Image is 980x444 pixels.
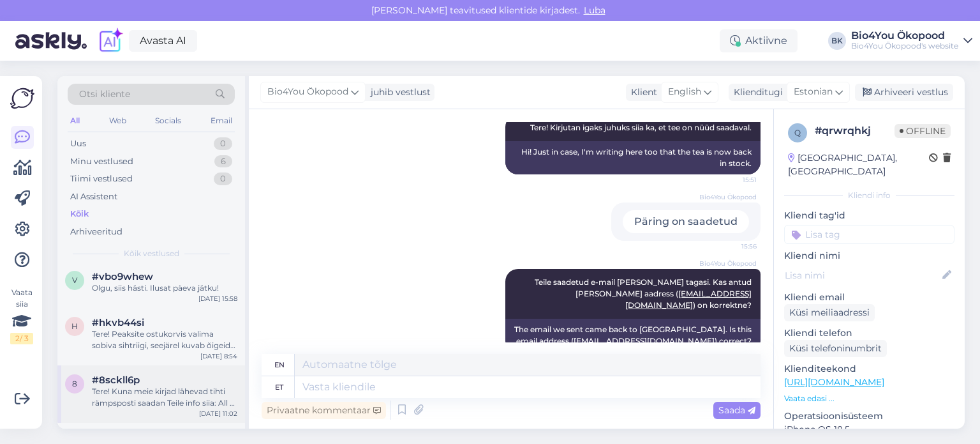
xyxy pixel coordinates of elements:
[709,175,757,185] span: 15:51
[70,208,89,220] div: Kõik
[199,409,237,418] div: [DATE] 11:02
[70,155,133,168] div: Minu vestlused
[784,326,954,340] p: Kliendi telefon
[208,112,235,129] div: Email
[10,86,34,111] img: Askly Logo
[784,362,954,376] p: Klienditeekond
[794,128,801,137] span: q
[505,141,761,174] div: Hi! Just in case, I'm writing here too that the tea is now back in stock.
[92,386,237,409] div: Tere! Kuna meie kirjad lähevad tihti rämpsposti saadan Teile info siia: All of our decorative ben...
[784,393,954,404] p: Vaata edasi ...
[815,123,895,139] div: # qrwrqhkj
[262,402,386,419] div: Privaatne kommentaar
[366,86,431,99] div: juhib vestlust
[79,88,130,101] span: Otsi kliente
[851,31,958,41] div: Bio4You Ökopood
[71,321,78,331] span: h
[267,85,348,99] span: Bio4You Ökopood
[574,336,715,346] a: [EMAIL_ADDRESS][DOMAIN_NAME]
[784,291,954,304] p: Kliendi email
[785,268,940,282] input: Lisa nimi
[784,376,884,388] a: [URL][DOMAIN_NAME]
[70,172,133,185] div: Tiimi vestlused
[784,410,954,423] p: Operatsioonisüsteem
[784,423,954,436] p: iPhone OS 18.5
[668,85,701,99] span: English
[784,225,954,244] input: Lisa tag
[855,84,953,101] div: Arhiveeri vestlus
[699,192,757,202] span: Bio4You Ökopood
[625,289,752,310] a: [EMAIL_ADDRESS][DOMAIN_NAME]
[198,294,237,303] div: [DATE] 15:58
[718,404,755,416] span: Saada
[505,319,761,352] div: The email we sent came back to [GEOGRAPHIC_DATA]. Is this email address ( ) correct?
[72,379,77,388] span: 8
[699,259,757,268] span: Bio4You Ökopood
[623,210,749,233] div: Päring on saadetud
[580,4,609,16] span: Luba
[794,85,833,99] span: Estonian
[784,190,954,201] div: Kliendi info
[729,86,783,99] div: Klienditugi
[68,112,82,129] div: All
[851,41,958,51] div: Bio4You Ökopood's website
[70,226,122,238] div: Arhiveeritud
[70,190,117,203] div: AI Assistent
[720,29,798,52] div: Aktiivne
[784,209,954,222] p: Kliendi tag'id
[97,27,124,54] img: explore-ai
[214,172,232,185] div: 0
[10,287,33,344] div: Vaata siia
[92,271,153,282] span: #vbo9whew
[535,277,754,310] span: Teile saadetud e-mail [PERSON_NAME] tagasi. Kas antud [PERSON_NAME] aadress ( ) on korrektne?
[275,376,283,398] div: et
[784,340,887,357] div: Küsi telefoninumbrit
[828,32,846,50] div: BK
[214,155,232,168] div: 6
[530,123,752,132] span: Tere! Kirjutan igaks juhuks siia ka, et tee on nüüd saadaval.
[784,304,875,321] div: Küsi meiliaadressi
[200,351,237,361] div: [DATE] 8:54
[70,137,86,150] div: Uus
[72,275,77,285] span: v
[626,86,657,99] div: Klient
[107,112,129,129] div: Web
[92,328,237,351] div: Tere! Peaksite ostukorvis valima sobiva sihtriigi, seejärel kuvab õigeid saatmisviise.
[788,151,929,178] div: [GEOGRAPHIC_DATA], [GEOGRAPHIC_DATA]
[214,137,232,150] div: 0
[851,31,972,51] a: Bio4You ÖkopoodBio4You Ökopood's website
[709,241,757,251] span: 15:56
[92,282,237,294] div: Olgu, siis hästi. Ilusat päeva jätku!
[92,317,144,328] span: #hkvb44si
[124,248,179,259] span: Kõik vestlused
[895,124,951,138] span: Offline
[274,354,285,376] div: en
[92,374,140,386] span: #8sckll6p
[129,30,197,52] a: Avasta AI
[10,333,33,344] div: 2 / 3
[784,249,954,263] p: Kliendi nimi
[152,112,184,129] div: Socials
